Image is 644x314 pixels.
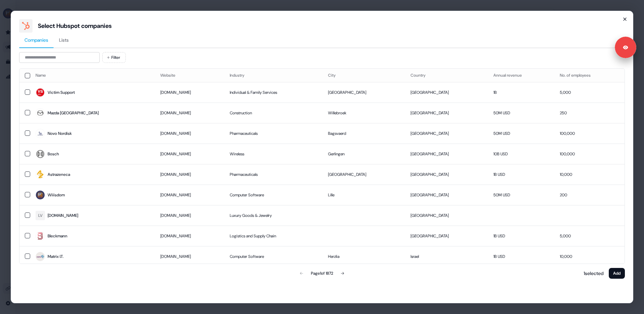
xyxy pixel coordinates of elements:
[488,164,554,185] td: 1B USD
[554,144,625,164] td: 100,000
[405,246,488,267] td: Israel
[323,185,406,205] td: Lille
[48,192,65,198] div: Wiiisdom
[48,130,72,137] div: Novo Nordisk
[30,69,155,82] th: Name
[323,123,406,144] td: Bagsvaerd
[224,246,322,267] td: Computer Software
[224,144,322,164] td: Wireless
[488,123,554,144] td: 50M USD
[405,205,488,226] td: [GEOGRAPHIC_DATA]
[554,226,625,246] td: 5,000
[554,103,625,123] td: 250
[155,103,225,123] td: [DOMAIN_NAME]
[155,82,225,103] td: [DOMAIN_NAME]
[488,246,554,267] td: 1B USD
[24,37,48,43] span: Companies
[609,268,625,279] button: Add
[488,69,554,82] th: Annual revenue
[323,82,406,103] td: [GEOGRAPHIC_DATA]
[488,226,554,246] td: 1B USD
[48,212,78,219] div: [DOMAIN_NAME]
[405,144,488,164] td: [GEOGRAPHIC_DATA]
[554,69,625,82] th: No. of employees
[224,103,322,123] td: Construction
[323,103,406,123] td: Willebroek
[48,233,67,239] div: Bleckmann
[155,246,225,267] td: [DOMAIN_NAME]
[488,185,554,205] td: 50M USD
[38,212,43,219] div: LV
[554,123,625,144] td: 100,000
[155,226,225,246] td: [DOMAIN_NAME]
[554,246,625,267] td: 10,000
[224,185,322,205] td: Computer Software
[554,82,625,103] td: 5,000
[311,270,333,277] div: Page 1 of 1872
[554,185,625,205] td: 200
[323,246,406,267] td: Herzlia
[405,185,488,205] td: [GEOGRAPHIC_DATA]
[38,22,112,30] div: Select Hubspot companies
[488,103,554,123] td: 50M USD
[323,144,406,164] td: Gerlingen
[155,164,225,185] td: [DOMAIN_NAME]
[488,82,554,103] td: 1B
[405,123,488,144] td: [GEOGRAPHIC_DATA]
[48,171,70,178] div: Astrazeneca
[488,144,554,164] td: 10B USD
[581,270,603,277] p: 1 selected
[155,144,225,164] td: [DOMAIN_NAME]
[48,151,59,157] div: Bosch
[48,89,75,96] div: Victim Support
[224,82,322,103] td: Individual & Family Services
[48,253,63,260] div: Matrix I.T.
[224,205,322,226] td: Luxury Goods & Jewelry
[405,226,488,246] td: [GEOGRAPHIC_DATA]
[155,123,225,144] td: [DOMAIN_NAME]
[48,110,99,116] div: Mazda [GEOGRAPHIC_DATA]
[405,82,488,103] td: [GEOGRAPHIC_DATA]
[102,52,126,63] button: Filter
[59,37,69,43] span: Lists
[224,123,322,144] td: Pharmaceuticals
[405,69,488,82] th: Country
[155,185,225,205] td: [DOMAIN_NAME]
[554,164,625,185] td: 10,000
[323,69,406,82] th: City
[155,205,225,226] td: [DOMAIN_NAME]
[323,164,406,185] td: [GEOGRAPHIC_DATA]
[224,226,322,246] td: Logistics and Supply Chain
[405,164,488,185] td: [GEOGRAPHIC_DATA]
[155,69,225,82] th: Website
[224,69,322,82] th: Industry
[405,103,488,123] td: [GEOGRAPHIC_DATA]
[224,164,322,185] td: Pharmaceuticals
